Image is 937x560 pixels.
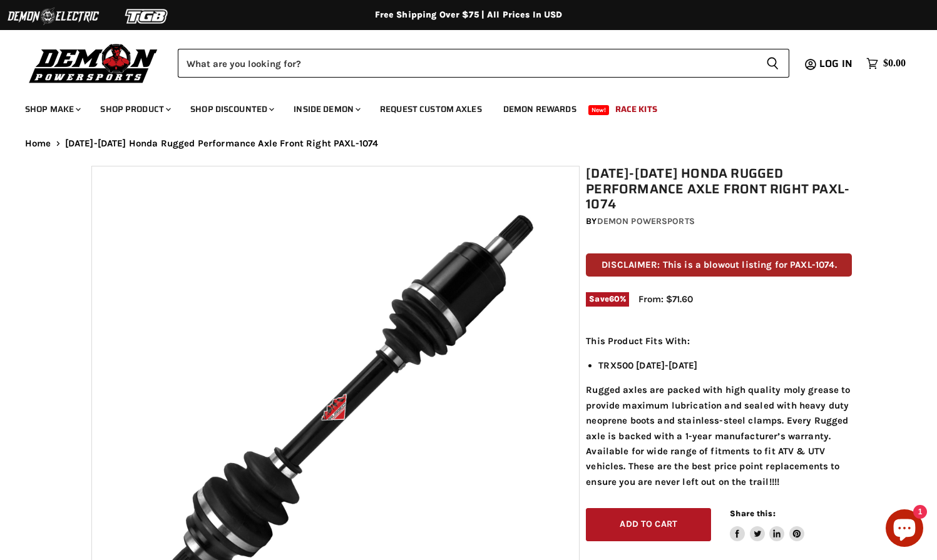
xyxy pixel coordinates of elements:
[65,138,379,149] span: [DATE]-[DATE] Honda Rugged Performance Axle Front Right PAXL-1074
[883,58,906,69] span: $0.00
[638,293,693,305] span: From: $71.60
[16,96,88,122] a: Shop Make
[597,216,695,227] a: Demon Powersports
[178,49,789,78] form: Product
[882,509,927,550] inbox-online-store-chat: Shopify online store chat
[586,253,852,277] p: DISCLAIMER: This is a blowout listing for PAXL-1074.
[371,96,491,122] a: Request Custom Axles
[178,49,756,78] input: Search
[730,509,775,518] span: Share this:
[16,91,903,122] ul: Main menu
[814,58,860,69] a: Log in
[606,96,667,122] a: Race Kits
[598,358,852,373] li: TRX500 [DATE]-[DATE]
[6,4,100,28] img: Demon Electric Logo 2
[586,166,852,212] h1: [DATE]-[DATE] Honda Rugged Performance Axle Front Right PAXL-1074
[586,292,629,306] span: Save %
[494,96,586,122] a: Demon Rewards
[609,294,620,303] span: 60
[588,105,610,115] span: New!
[25,41,162,85] img: Demon Powersports
[620,519,677,529] span: Add to cart
[756,49,789,78] button: Search
[860,54,912,73] a: $0.00
[586,333,852,349] p: This Product Fits With:
[586,333,852,489] div: Rugged axles are packed with high quality moly grease to provide maximum lubrication and sealed w...
[284,96,368,122] a: Inside Demon
[25,138,51,149] a: Home
[91,96,178,122] a: Shop Product
[819,56,853,71] span: Log in
[730,508,804,541] aside: Share this:
[181,96,282,122] a: Shop Discounted
[100,4,194,28] img: TGB Logo 2
[586,215,852,228] div: by
[586,508,711,541] button: Add to cart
